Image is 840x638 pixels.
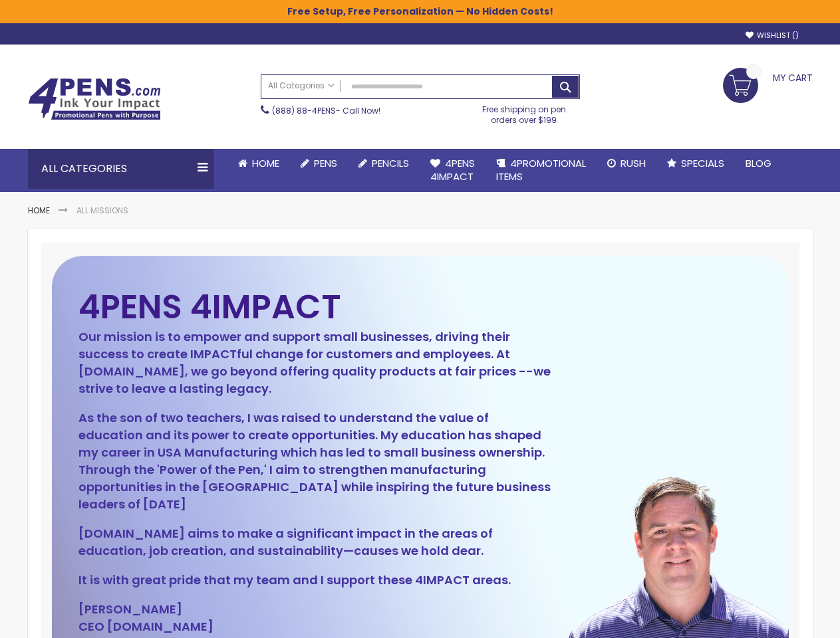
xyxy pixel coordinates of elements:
p: As the son of two teachers, I was raised to understand the value of education and its power to cr... [78,409,552,513]
a: Home [227,149,290,178]
p: It is with great pride that my team and I support these 4IMPACT areas. [78,572,552,589]
a: Home [28,205,50,216]
span: - Call Now! [272,105,380,116]
a: 4PROMOTIONALITEMS [486,149,597,192]
span: Home [252,156,279,170]
p: [PERSON_NAME] CEO [DOMAIN_NAME] [78,601,552,635]
a: Pencils [348,149,420,178]
a: Blog [735,149,782,178]
span: All Categories [268,80,335,91]
h2: 4PENS 4IMPACT [78,296,552,318]
span: Blog [746,156,771,170]
a: Specials [656,149,735,178]
a: Pens [290,149,348,178]
span: 4PROMOTIONAL ITEMS [496,156,586,183]
a: 4Pens4impact [420,149,486,192]
div: Free shipping on pen orders over $199 [468,99,580,126]
span: Pencils [372,156,409,170]
a: Rush [597,149,656,178]
a: All Categories [261,75,341,97]
strong: All Missions [76,205,128,216]
span: 4Pens 4impact [430,156,475,183]
p: Our mission is to empower and support small businesses, driving their success to create IMPACTful... [78,328,552,397]
p: [DOMAIN_NAME] aims to make a significant impact in the areas of education, job creation, and sust... [78,525,552,560]
img: 4Pens Custom Pens and Promotional Products [28,78,161,120]
span: Specials [681,156,724,170]
span: Pens [314,156,337,170]
a: Wishlist [746,31,799,41]
div: All Categories [28,149,214,189]
span: Rush [621,156,646,170]
a: (888) 88-4PENS [272,105,336,116]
